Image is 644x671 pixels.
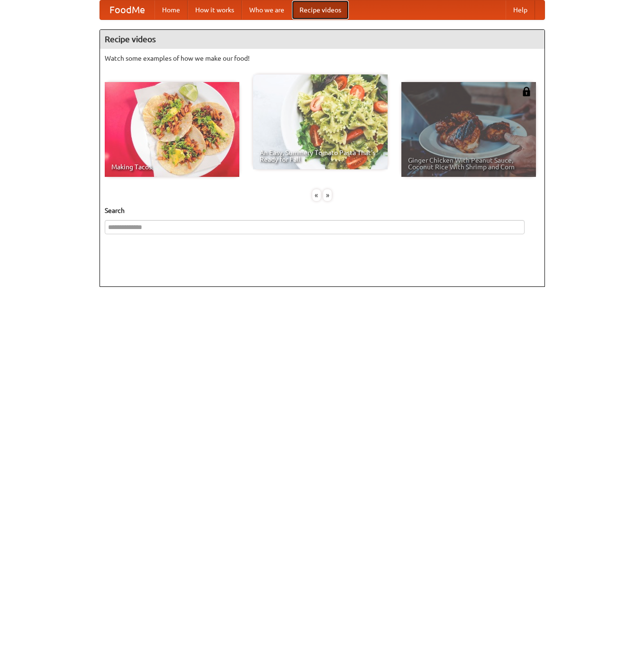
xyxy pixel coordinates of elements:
a: Recipe videos [292,0,349,19]
div: « [312,189,321,201]
img: 483408.png [522,87,531,96]
a: How it works [188,0,242,19]
p: Watch some examples of how we make our food! [105,54,540,63]
span: An Easy, Summery Tomato Pasta That's Ready for Fall [260,149,381,163]
h5: Search [105,206,540,215]
a: FoodMe [100,0,154,19]
div: » [323,189,332,201]
a: Who we are [242,0,292,19]
h4: Recipe videos [100,30,544,49]
a: An Easy, Summery Tomato Pasta That's Ready for Fall [253,74,388,169]
span: Making Tacos [111,164,233,170]
a: Home [154,0,188,19]
a: Making Tacos [105,82,239,177]
a: Help [506,0,535,19]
